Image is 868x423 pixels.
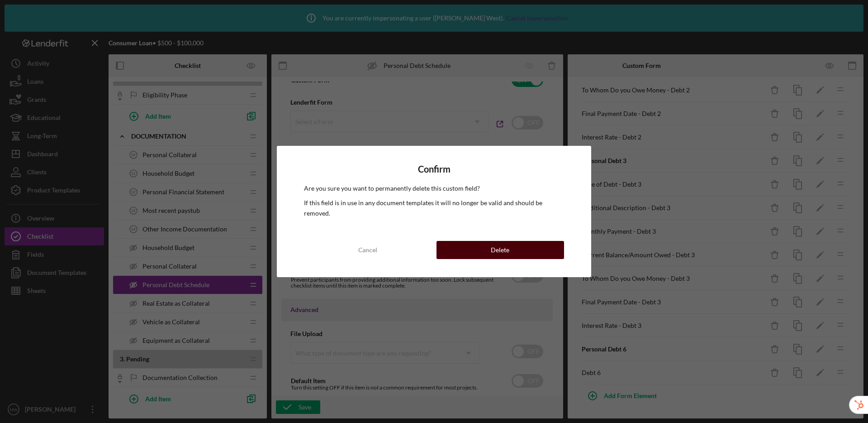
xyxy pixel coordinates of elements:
div: . [7,7,244,17]
div: Cancel [358,241,377,259]
button: Cancel [304,241,432,259]
div: Delete [491,241,509,259]
p: Are you sure you want to permanently delete this custom field? [304,183,564,193]
body: Rich Text Area. Press ALT-0 for help. [7,7,244,17]
p: If this field is in use in any document templates it will no longer be valid and should be removed. [304,198,564,218]
button: Delete [436,241,564,259]
h4: Confirm [304,164,564,174]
